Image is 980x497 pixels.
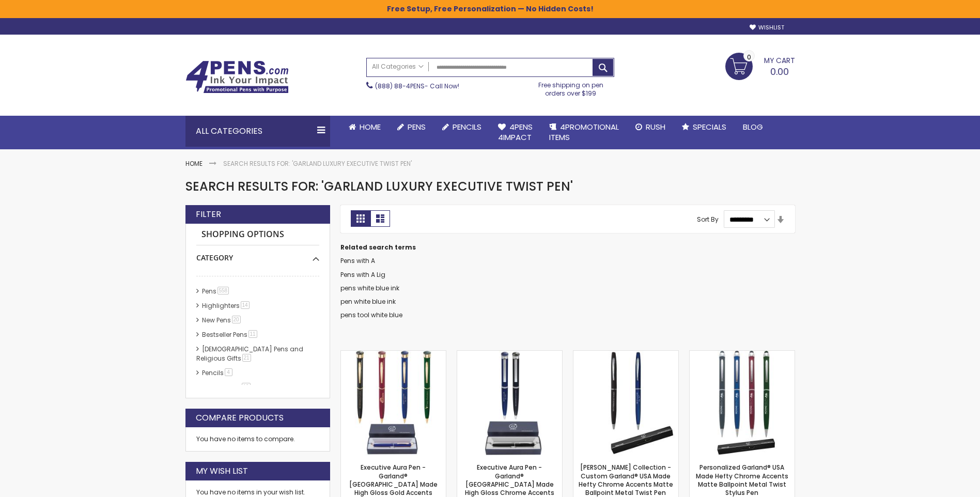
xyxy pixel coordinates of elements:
a: pens tool white blue [340,310,402,319]
div: You have no items in your wish list. [196,488,319,496]
a: [DEMOGRAPHIC_DATA] Pens and Religious Gifts21 [196,345,303,363]
span: Pens [408,121,426,132]
a: Specials [674,116,735,138]
div: Category [196,245,319,263]
span: All Categories [372,63,424,71]
span: 4Pens 4impact [498,121,533,143]
span: 20 [232,316,241,323]
span: Specials [693,121,726,132]
a: (888) 88-4PENS [375,82,425,90]
label: Sort By [697,215,719,224]
a: Pens with A [340,256,375,265]
strong: Search results for: 'Garland Luxury Executive Twist Pen' [223,159,412,168]
a: New Pens20 [199,316,244,324]
span: Home [360,121,381,132]
a: Personalized Garland® USA Made Hefty Chrome Accents Matte Ballpoint Metal Twist Stylus Pen [690,350,795,359]
a: Hamilton Collection - Custom Garland® USA Made Hefty Chrome Accents Matte Ballpoint Metal Twist Pen [573,350,678,359]
a: Home [340,116,389,138]
strong: Grid [351,210,370,227]
a: [PERSON_NAME] Collection - Custom Garland® USA Made Hefty Chrome Accents Matte Ballpoint Metal Tw... [579,463,673,497]
span: - Call Now! [375,82,459,90]
a: Rush [627,116,674,138]
a: 4PROMOTIONALITEMS [541,116,627,149]
a: Bestseller Pens11 [199,330,261,339]
a: 0.00 0 [725,53,795,79]
div: You have no items to compare. [185,427,330,452]
img: 4Pens Custom Pens and Promotional Products [185,60,289,94]
span: Rush [646,121,665,132]
span: 4PROMOTIONAL ITEMS [549,121,619,143]
span: Pencils [453,121,481,132]
a: pens white blue ink [340,284,399,292]
a: 4Pens4impact [490,116,541,149]
span: 0 [747,52,751,62]
strong: Shopping Options [196,224,319,246]
span: Blog [743,121,763,132]
span: 11 [248,330,257,338]
a: Pencils [434,116,490,138]
strong: Filter [196,209,221,220]
a: Pens [389,116,434,138]
img: Executive Aura Pen - Garland® USA Made High Gloss Gold Accents Executive Metal Twist Pen [341,351,446,456]
strong: Compare Products [196,412,284,424]
a: hp-featured10 [199,383,254,392]
span: Search results for: 'Garland Luxury Executive Twist Pen' [185,178,573,195]
a: Pencils4 [199,368,236,377]
span: 4 [225,368,232,376]
dt: Related search terms [340,243,795,252]
a: Home [185,159,203,168]
strong: My Wish List [196,465,248,477]
img: Personalized Garland® USA Made Hefty Chrome Accents Matte Ballpoint Metal Twist Stylus Pen [690,351,795,456]
a: Executive Aura Pen - Garland® USA Made High Gloss Gold Accents Executive Metal Twist Pen [341,350,446,359]
a: Personalized Garland® USA Made Hefty Chrome Accents Matte Ballpoint Metal Twist Stylus Pen [696,463,788,497]
a: Blog [735,116,771,138]
span: 14 [241,301,250,309]
a: Wishlist [750,24,784,32]
span: 10 [242,383,251,391]
div: Free shipping on pen orders over $199 [527,77,614,98]
a: Pens558 [199,287,233,296]
a: Highlighters14 [199,301,253,310]
div: All Categories [185,116,330,147]
img: Hamilton Collection - Custom Garland® USA Made Hefty Chrome Accents Matte Ballpoint Metal Twist Pen [573,351,678,456]
span: 558 [217,287,229,294]
span: 0.00 [770,65,789,78]
a: All Categories [367,58,429,75]
a: Executive Aura Pen - Garland® USA Made High Gloss Chrome Accents Executive Metal Twist Pen [457,350,562,359]
img: Executive Aura Pen - Garland® USA Made High Gloss Chrome Accents Executive Metal Twist Pen [457,351,562,456]
span: 21 [242,354,251,362]
a: Pens with A Lig [340,270,385,279]
a: pen white blue ink [340,297,396,306]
